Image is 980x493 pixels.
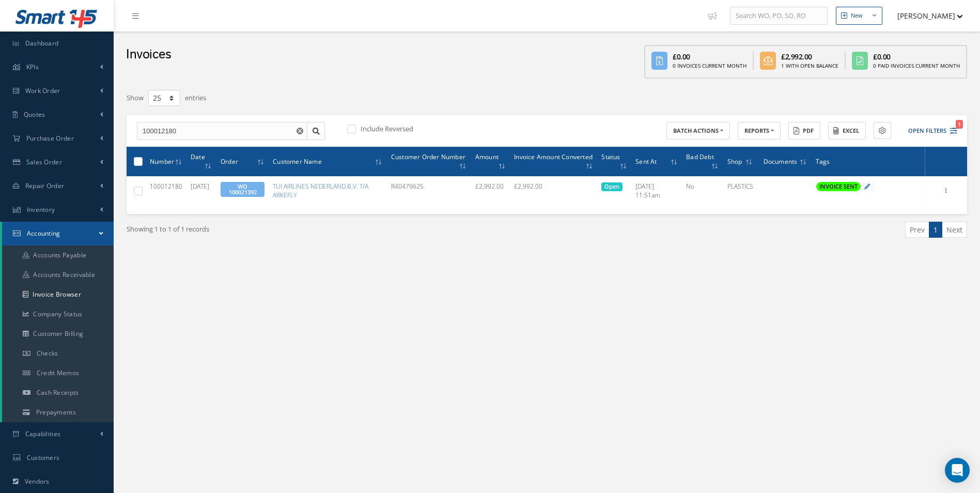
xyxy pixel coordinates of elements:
[929,222,942,238] a: 1
[730,7,828,25] input: Search WO, PO, SO, RO
[150,156,174,166] span: Number
[673,51,746,62] div: £0.00
[2,285,114,304] a: Invoice Browser
[864,182,870,190] a: Click to edit tags
[2,304,114,324] a: Company Status
[510,176,597,205] td: £2,992.00
[2,383,114,403] a: Cash Receipts
[150,182,182,191] span: 100012180
[37,368,80,377] span: Credit Memos
[2,344,114,363] a: Checks
[686,151,714,161] span: Bad Debt
[26,134,74,143] span: Purchase Order
[816,156,830,166] span: Tags
[673,62,746,70] div: 0 Invoices Current Month
[2,222,114,245] a: Accounting
[297,128,303,134] svg: Reset
[185,89,206,103] label: entries
[723,176,757,205] td: PLASTICS
[191,151,205,161] span: Date
[273,182,368,199] a: TUI AIRLINES NEDERLAND B.V. T/A ARKEFLY
[26,158,62,166] span: Sales Order
[475,151,499,161] span: Amount
[601,182,623,192] span: Open
[273,156,322,166] span: Customer Name
[26,63,39,71] span: KPIs
[635,156,657,166] span: Sent At
[119,222,547,246] div: Showing 1 to 1 of 1 records
[738,122,781,140] button: REPORTS
[2,363,114,383] a: Credit Memos
[27,229,60,238] span: Accounting
[25,181,65,190] span: Repair Order
[221,156,238,166] span: Order
[36,408,76,417] span: Prepayments
[873,51,960,62] div: £0.00
[666,122,730,140] button: BATCH ACTIONS
[899,122,957,140] button: Open Filters1
[631,176,682,205] td: [DATE] 11:51am
[819,182,858,190] span: INVOICE SENT
[873,62,960,70] div: 0 Paid Invoices Current Month
[127,89,144,103] label: Show
[514,151,593,161] span: Invoice Amount Converted
[2,324,114,344] a: Customer Billing
[37,388,79,397] span: Cash Receipts
[956,120,963,129] span: 1
[2,265,114,285] a: Accounts Receivable
[781,62,838,70] div: 1 With Open Balance
[186,176,216,205] td: [DATE]
[358,124,413,133] label: Include Reversed
[25,39,59,48] span: Dashboard
[391,151,465,161] span: Customer Order Number
[945,458,970,483] div: Open Intercom Messenger
[764,156,798,166] span: Documents
[788,122,820,140] button: PDF
[888,6,963,26] button: [PERSON_NAME]
[836,7,882,25] button: New
[27,453,60,462] span: Customers
[601,151,620,161] span: Status
[229,182,257,196] a: WO 100021392
[25,429,61,438] span: Capabilities
[471,176,510,205] td: £2,992.00
[781,51,838,62] div: £2,992.00
[2,245,114,265] a: Accounts Payable
[25,477,50,486] span: Vendors
[828,122,866,140] button: Excel
[345,124,547,136] div: Include Reversed
[727,156,742,166] span: Shop
[27,205,55,214] span: Inventory
[2,403,114,422] a: Prepayments
[24,110,45,119] span: Quotes
[25,86,60,95] span: Work Order
[294,122,307,141] button: Reset
[851,11,863,20] div: New
[37,349,58,358] span: Checks
[137,122,307,141] input: Search by Number
[682,176,723,205] td: No
[126,47,171,63] h2: Invoices
[387,176,471,205] td: R40479625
